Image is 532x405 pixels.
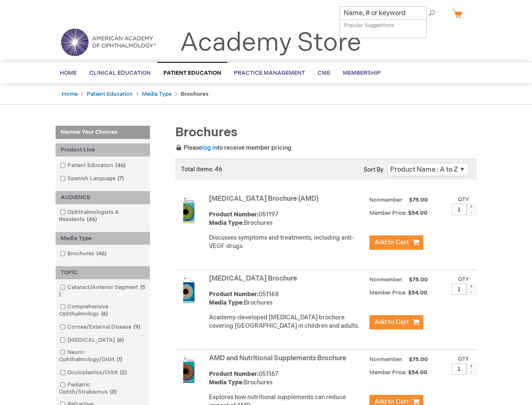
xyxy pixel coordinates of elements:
strong: Media Type: [209,219,244,227]
img: Age-Related Macular Degeneration Brochure (AMD) [175,197,202,224]
a: Pediatric Ophth/Strabismus3 [58,381,148,396]
a: log in [202,144,217,151]
input: Name, # or keyword [340,6,427,20]
strong: Narrow Your Choices [56,126,150,139]
div: 051197 Brochures [209,211,365,227]
a: Comprehensive Ophthalmology6 [58,303,148,318]
p: Discusses symptoms and treatments, including anti-VEGF drugs [209,234,365,251]
a: Oculoplastics/Orbit2 [58,369,130,377]
p: Academy-developed [MEDICAL_DATA] brochure covering [GEOGRAPHIC_DATA] in children and adults. [209,313,365,330]
span: Patient Education [163,70,221,76]
strong: Member Price: [369,369,407,376]
a: Cornea/External Disease9 [58,323,144,331]
strong: Product Number: [209,370,259,378]
a: [MEDICAL_DATA]6 [58,336,127,344]
a: Patient Education46 [58,162,129,170]
span: 9 [131,324,142,330]
a: Patient Education [87,91,133,97]
label: Qty [458,196,469,203]
span: $75.00 [408,197,429,203]
strong: Member Price: [369,289,407,296]
strong: Media Type: [209,299,244,306]
span: 7 [115,175,126,182]
span: Please to receive member pricing [175,144,291,151]
input: Qty [452,204,467,215]
div: 051167 Brochures [209,370,365,387]
strong: Product Number: [209,291,259,298]
span: 5 [59,284,145,298]
div: AUDIENCE [56,191,150,204]
button: Add to Cart [369,235,423,250]
span: Add to Cart [374,238,409,246]
span: 46 [113,162,128,169]
span: 2 [118,369,129,376]
strong: Nonmember: [369,195,404,205]
span: Membership [343,70,381,76]
a: Academy Store [180,28,361,58]
span: $75.00 [408,276,429,283]
span: Practice Management [234,70,305,76]
span: $54.00 [408,369,429,376]
a: Cataract/Anterior Segment5 [58,283,148,299]
span: 3 [108,389,119,395]
span: Search [407,4,439,21]
div: Media Type [56,232,150,245]
label: Sort By [364,166,383,173]
div: TOPIC [56,266,150,279]
a: [MEDICAL_DATA] Brochure [209,275,297,283]
a: Brochures46 [58,250,110,258]
input: Qty [452,283,467,295]
strong: Media Type: [209,379,244,386]
input: Qty [452,363,467,375]
a: [MEDICAL_DATA] Brochure (AMD) [209,195,318,203]
span: Home [60,70,77,76]
span: 1 [115,356,124,363]
img: AMD and Nutritional Supplements Brochure [175,356,202,383]
span: Add to Cart [374,318,409,326]
strong: Product Number: [209,211,259,218]
a: Media Type [142,91,171,97]
img: Amblyopia Brochure [175,276,202,303]
span: Clinical Education [89,70,151,76]
a: Ophthalmologists & Residents46 [58,208,148,224]
button: Add to Cart [369,315,423,329]
span: $54.00 [408,210,429,216]
strong: Nonmember: [369,275,404,285]
div: 051168 Brochures [209,290,365,307]
div: Product Line [56,143,150,157]
span: 6 [99,310,110,317]
label: Qty [458,356,469,362]
span: $75.00 [408,356,429,363]
a: AMD and Nutritional Supplements Brochure [209,354,346,362]
strong: Brochures [181,91,209,97]
span: 46 [94,250,109,257]
strong: Member Price: [369,210,407,216]
span: Popular Suggestions [344,22,394,29]
label: Qty [458,276,469,283]
span: $54.00 [408,289,429,296]
span: 6 [115,337,126,343]
span: Brochures [175,125,238,140]
span: CME [318,70,330,76]
span: Total items: 46 [181,166,222,173]
a: Home [62,91,78,97]
a: Neuro-Ophthalmology/Orbit1 [58,348,148,364]
strong: Nonmember: [369,354,404,365]
span: 46 [85,216,99,223]
a: Spanish Language7 [58,175,127,183]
